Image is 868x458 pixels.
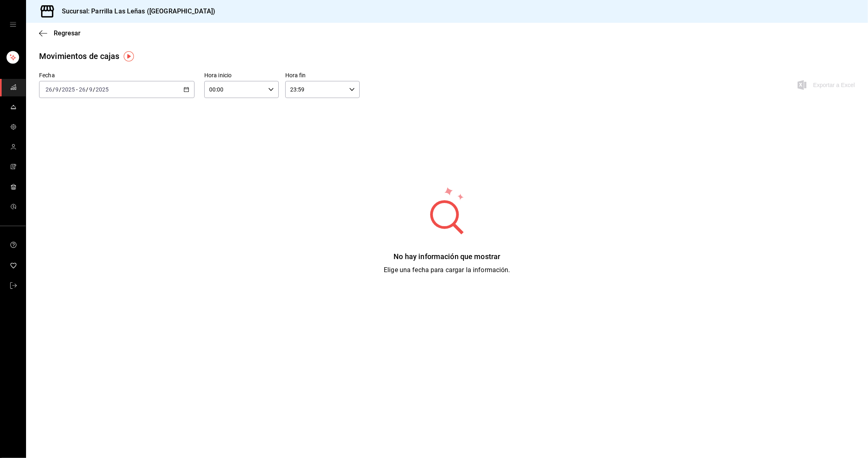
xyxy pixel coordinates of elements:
[285,73,360,79] label: Hora fin
[55,86,59,93] input: --
[52,86,55,93] span: /
[86,86,88,93] span: /
[59,86,61,93] span: /
[89,86,93,93] input: --
[39,50,120,62] div: Movimientos de cajas
[204,73,279,79] label: Hora inicio
[76,86,78,93] span: -
[55,7,215,16] h3: Sucursal: Parrilla Las Leñas ([GEOGRAPHIC_DATA])
[10,21,16,28] button: open drawer
[95,86,109,93] input: ----
[384,266,510,274] span: Elige una fecha para cargar la información.
[79,86,86,93] input: --
[93,86,95,93] span: /
[39,73,195,79] label: Fecha
[39,29,81,37] button: Regresar
[61,86,75,93] input: ----
[45,86,52,93] input: --
[384,251,510,262] div: No hay información que mostrar
[124,51,134,61] img: Tooltip marker
[54,29,81,37] span: Regresar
